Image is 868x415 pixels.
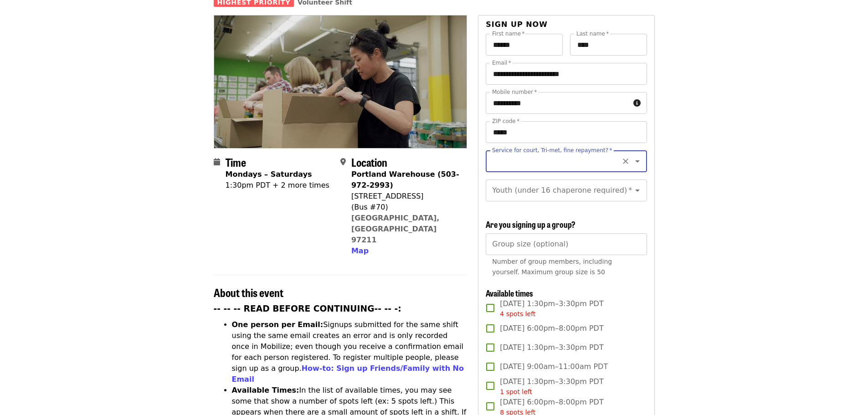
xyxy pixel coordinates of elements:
[631,184,644,197] button: Open
[631,155,644,168] button: Open
[492,60,511,66] label: Email
[226,170,312,179] strong: Mondays – Saturdays
[500,376,603,397] span: [DATE] 1:30pm–3:30pm PDT
[340,158,346,166] i: map-marker-alt icon
[486,34,563,56] input: First name
[351,170,459,190] strong: Portland Warehouse (503-972-2993)
[214,15,467,148] img: July/Aug/Sept - Portland: Repack/Sort (age 8+) organized by Oregon Food Bank
[576,31,609,36] label: Last name
[486,63,647,85] input: Email
[351,246,369,256] button: Map
[214,284,283,300] span: About this event
[500,388,532,395] span: 1 spot left
[619,155,632,168] button: Clear
[226,154,246,170] span: Time
[214,304,401,313] strong: -- -- -- READ BEFORE CONTINUING-- -- -:
[570,34,647,56] input: Last name
[486,233,647,255] input: [object Object]
[492,31,525,36] label: First name
[351,246,369,255] span: Map
[492,258,612,276] span: Number of group members, including yourself. Maximum group size is 50
[633,99,641,108] i: circle-info icon
[486,121,647,143] input: ZIP code
[232,386,299,395] strong: Available Times:
[500,310,535,318] span: 4 spots left
[486,92,629,114] input: Mobile number
[351,214,440,244] a: [GEOGRAPHIC_DATA], [GEOGRAPHIC_DATA] 97211
[486,218,575,230] span: Are you signing up a group?
[492,148,612,153] label: Service for court, Tri-met, fine repayment?
[232,320,324,329] strong: One person per Email:
[500,342,603,353] span: [DATE] 1:30pm–3:30pm PDT
[351,191,460,202] div: [STREET_ADDRESS]
[492,118,519,124] label: ZIP code
[500,323,603,334] span: [DATE] 6:00pm–8:00pm PDT
[351,202,460,213] div: (Bus #70)
[214,158,220,166] i: calendar icon
[500,298,603,319] span: [DATE] 1:30pm–3:30pm PDT
[351,154,387,170] span: Location
[486,287,533,299] span: Available times
[486,20,548,29] span: Sign up now
[492,89,537,95] label: Mobile number
[232,364,464,384] a: How-to: Sign up Friends/Family with No Email
[500,361,608,372] span: [DATE] 9:00am–11:00am PDT
[226,180,329,191] div: 1:30pm PDT + 2 more times
[232,319,467,385] li: Signups submitted for the same shift using the same email creates an error and is only recorded o...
